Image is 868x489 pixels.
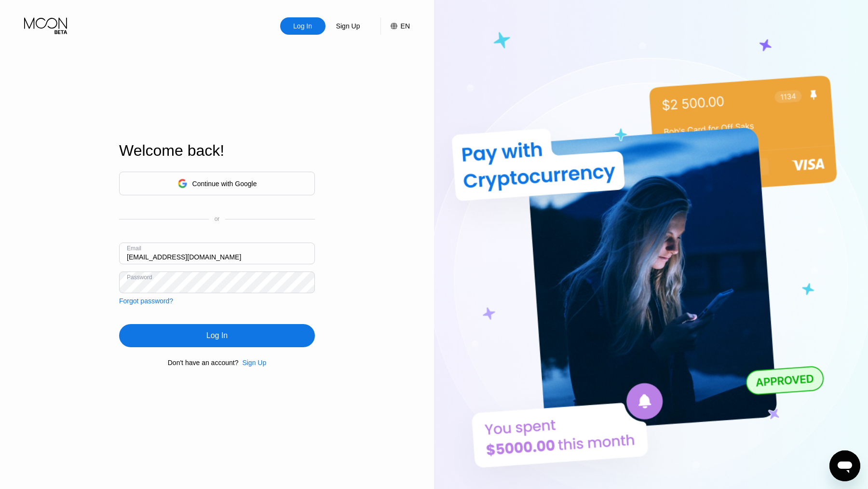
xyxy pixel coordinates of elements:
div: EN [380,17,410,35]
div: Continue with Google [192,180,257,188]
div: Welcome back! [119,142,315,160]
div: Sign Up [238,359,266,367]
div: EN [401,22,410,30]
div: Sign Up [335,21,361,31]
div: Forgot password? [119,297,173,305]
div: Sign Up [242,359,266,367]
div: or [215,216,220,222]
iframe: Button to launch messaging window [829,450,860,481]
div: Password [127,274,152,281]
div: Log In [292,21,313,31]
div: Sign Up [325,17,371,35]
div: Email [127,245,141,252]
div: Continue with Google [119,172,315,195]
div: Log In [280,17,325,35]
div: Log In [206,331,228,340]
div: Don't have an account? [168,359,239,367]
div: Log In [119,324,315,347]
